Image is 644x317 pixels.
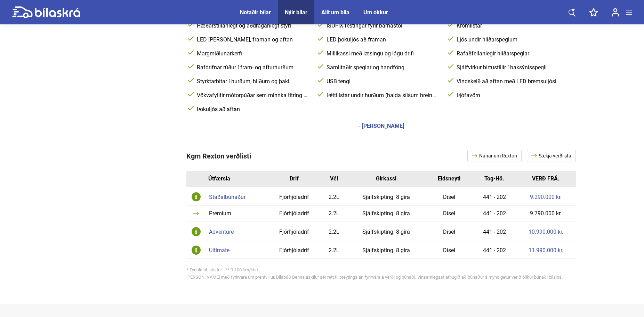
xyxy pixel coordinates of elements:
[321,9,349,16] a: Allt um bíla
[209,194,264,200] div: Staðalbúnaður
[325,78,439,85] span: USB tengi
[186,268,576,272] div: * Eydsla bL akstur
[192,246,201,255] img: info-icon.svg
[472,154,479,157] img: arrow.svg
[612,8,619,17] img: user-login.svg
[325,22,439,29] span: ISOFIX festingar fyrir barnastól
[363,9,388,16] a: Um okkur
[347,240,425,259] td: Sjálfskipting. 8 gíra
[530,211,562,216] a: 9.790.000 kr.
[425,240,473,259] td: Dísel
[352,176,420,181] div: Girkassi
[209,248,264,253] div: Ultimate
[425,222,473,240] td: Dísel
[195,78,309,85] span: Styrktarbitar í hurðum, hliðum og þaki
[473,206,516,222] td: 441 - 202
[195,106,309,113] span: Þokuljós að aftan
[240,9,271,16] a: Notaðir bílar
[321,222,347,240] td: 2.2L
[321,187,347,206] td: 2.2L
[321,206,347,222] td: 2.2L
[195,22,309,29] span: Hæðarstillanlegt og aðdraganlegt stýri
[455,22,569,29] span: Krómlistar
[430,176,467,181] div: Eldsneyti
[359,123,404,129] div: - [PERSON_NAME]
[208,176,268,181] div: Útfærsla
[186,152,251,160] span: Kgm Rexton verðlisti
[473,240,516,259] td: 441 - 202
[529,248,563,253] a: 11.990.000 kr.
[209,229,264,235] div: Adventure
[225,267,258,272] span: ** 0-100 km/klst
[195,92,309,99] span: Vökvafylltir mótorpúðar sem minnka titring og hljóð í vél.
[326,176,342,181] div: Vél
[473,187,516,206] td: 441 - 202
[321,240,347,259] td: 2.2L
[195,64,309,71] span: Rafdrifnar rúður í fram- og afturhurðum
[325,92,439,99] span: Þéttilistar undir hurðum (halda sílsum hreinum)
[347,206,425,222] td: Sjálfskipting. 8 gíra
[325,50,439,57] span: Millikassi með læsingu og lágu drifi
[186,171,206,187] th: Id
[268,187,321,206] td: Fjórhjóladrif
[530,194,562,200] a: 9.290.000 kr.
[425,206,473,222] td: Dísel
[268,240,321,259] td: Fjórhjóladrif
[455,92,569,99] span: Þjófavörn
[325,64,439,71] span: Samlitaðir speglar og handföng
[455,78,569,85] span: Vindskeið að aftan með LED bremsuljósi
[455,36,569,43] span: Ljós undir hliðarspeglum
[195,50,309,57] span: Margmiðlunarkerfi
[209,211,264,216] div: Premium
[521,176,571,181] div: VERÐ FRÁ.
[455,64,569,71] span: Sjálfvirkur birtustillir í baksýnisspegli
[193,212,199,215] img: arrow.svg
[347,222,425,240] td: Sjálfskipting. 8 gíra
[285,9,307,16] a: Nýir bílar
[192,227,201,236] img: info-icon.svg
[527,150,576,162] a: Sækja verðlista
[192,192,201,201] img: info-icon.svg
[478,176,511,181] div: Tog-Hö.
[455,50,569,57] span: Rafaðfellanlegir hliðarspeglar
[186,275,576,279] div: [PERSON_NAME] með fyrirvara um prentvillur. Bílabúð Benna áskilur sér rétt til breytinga án fyrir...
[268,222,321,240] td: Fjórhjóladrif
[529,229,563,235] a: 10.990.000 kr.
[347,187,425,206] td: Sjálfskipting. 8 gíra
[325,36,439,43] span: LED þokuljós að framan
[425,187,473,206] td: Dísel
[273,176,315,181] div: Drif
[268,206,321,222] td: Fjórhjóladrif
[195,36,309,43] span: LED [PERSON_NAME], framan og aftan
[531,154,539,157] img: arrow.svg
[473,222,516,240] td: 441 - 202
[467,150,522,162] a: Nánar um Rexton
